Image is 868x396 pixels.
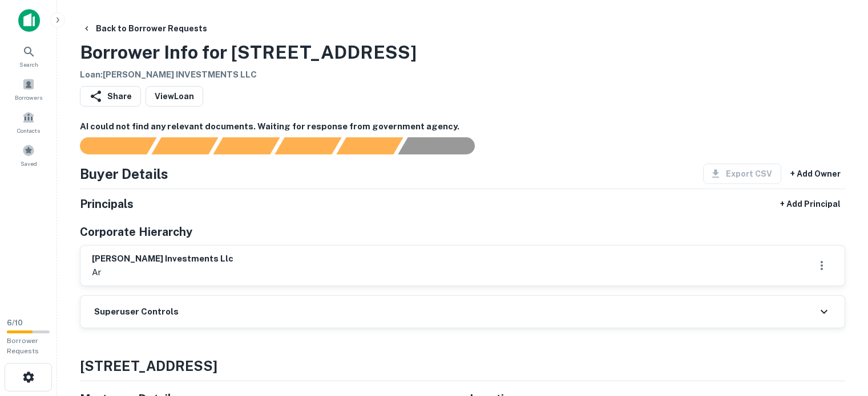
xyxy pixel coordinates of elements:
[92,266,233,279] p: ar
[274,137,341,154] div: Principals found, AI now looking for contact information...
[80,120,845,133] h6: AI could not find any relevant documents. Waiting for response from government agency.
[398,137,488,154] div: AI fulfillment process complete.
[80,356,845,376] h4: [STREET_ADDRESS]
[336,137,403,154] div: Principals found, still searching for contact information. This may take time...
[151,137,218,154] div: Your request is received and processing...
[786,164,845,184] button: + Add Owner
[78,18,212,39] button: Back to Borrower Requests
[3,140,54,170] a: Saved
[66,137,152,154] div: Sending borrower request to AI...
[80,195,134,213] h5: Principals
[92,252,233,266] h6: [PERSON_NAME] investments llc
[3,107,54,137] a: Contacts
[146,86,203,107] a: ViewLoan
[3,40,54,71] a: Search
[80,86,141,107] button: Share
[811,305,868,360] iframe: Chat Widget
[80,39,417,66] h3: Borrower Info for [STREET_ADDRESS]
[21,159,37,168] span: Saved
[18,9,40,32] img: capitalize-icon.png
[7,319,23,327] span: 6 / 10
[80,164,168,184] h4: Buyer Details
[7,337,39,355] span: Borrower Requests
[94,305,179,319] h6: Superuser Controls
[80,223,192,240] h5: Corporate Hierarchy
[776,194,845,214] button: + Add Principal
[19,60,38,69] span: Search
[3,74,54,104] a: Borrowers
[17,126,40,135] span: Contacts
[80,68,417,81] h6: Loan : [PERSON_NAME] INVESTMENTS LLC
[213,137,280,154] div: Documents found, AI parsing details...
[15,93,42,102] span: Borrowers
